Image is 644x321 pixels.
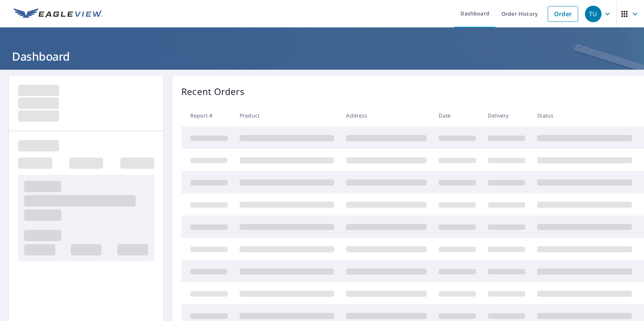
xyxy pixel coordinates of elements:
[531,104,638,127] th: Status
[482,104,531,127] th: Delivery
[585,6,601,22] div: TU
[181,85,245,98] p: Recent Orders
[548,6,578,22] a: Order
[340,104,433,127] th: Address
[433,104,482,127] th: Date
[14,8,102,20] img: EV Logo
[181,104,234,127] th: Report #
[234,104,340,127] th: Product
[9,49,635,64] h1: Dashboard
